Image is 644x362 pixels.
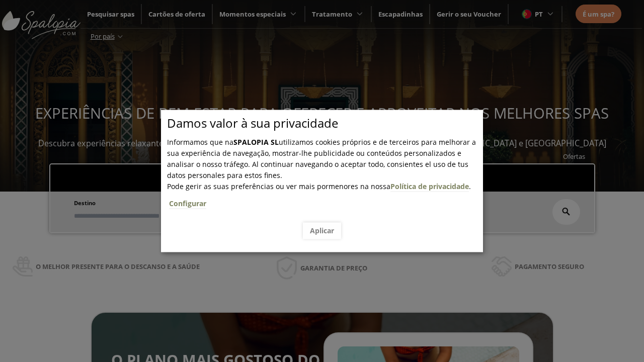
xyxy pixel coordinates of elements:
[167,182,390,191] span: Pode gerir as suas preferências ou ver mais pormenores na nossa
[169,199,206,209] a: Configurar
[167,182,483,215] span: .
[167,137,476,180] span: Informamos que na utilizamos cookies próprios e de terceiros para melhorar a sua experiência de n...
[303,222,341,239] button: Aplicar
[233,137,279,147] b: SPALOPIA SL
[167,118,483,129] p: Damos valor à sua privacidade
[390,182,469,192] a: Política de privacidade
